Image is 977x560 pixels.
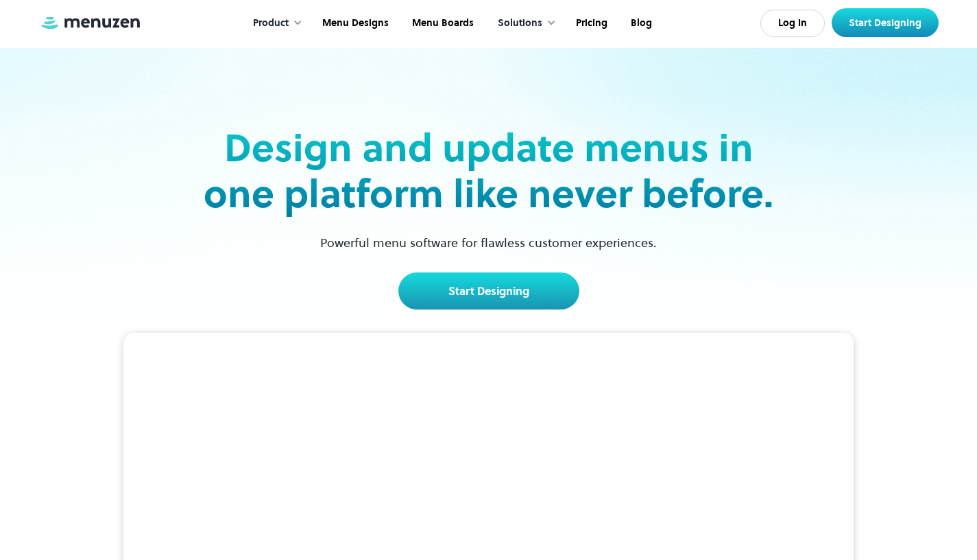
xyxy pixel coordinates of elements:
a: Start Designing [832,8,939,37]
a: Menu Boards [399,2,484,45]
div: Solutions [498,16,542,31]
a: Menu Designs [309,2,399,45]
a: Log In [760,10,825,37]
p: Powerful menu software for flawless customer experiences. [303,233,674,252]
a: Blog [618,2,662,45]
div: Solutions [484,2,563,45]
a: Pricing [563,2,618,45]
a: Start Designing [398,272,579,310]
div: Product [239,2,309,45]
h2: Design and update menus in one platform like never before. [200,125,778,217]
div: Product [253,16,289,31]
